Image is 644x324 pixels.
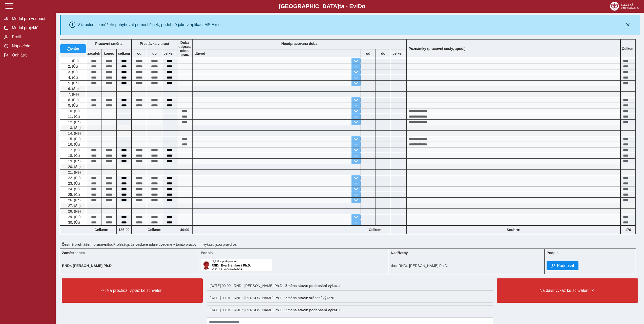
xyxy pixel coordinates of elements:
[101,51,116,55] b: konec
[177,228,192,232] b: 40:00
[391,51,406,55] b: celkem
[67,87,79,91] span: 6. (So)
[201,259,272,271] img: Digitálně podepsáno uživatelem
[66,288,198,293] span: << Na přechozí výkaz ke schválení
[67,120,81,124] span: 12. (Pá)
[376,51,391,55] b: do
[622,47,634,51] b: Celkem
[67,92,79,96] span: 7. (Ne)
[507,228,520,232] b: Souhrn:
[67,165,81,169] span: 20. (So)
[67,98,79,102] span: 8. (Po)
[71,47,79,51] span: vrátit
[67,159,81,163] span: 19. (Pá)
[201,251,213,255] b: Podpis
[67,115,80,119] span: 11. (Čt)
[67,204,81,208] span: 27. (So)
[67,142,80,146] span: 16. (Út)
[117,51,131,55] b: celkem
[67,148,80,152] span: 17. (St)
[67,126,81,130] span: 13. (So)
[389,257,545,274] td: doc. RNDr. [PERSON_NAME] Ph.D.
[67,81,79,85] span: 5. (Pá)
[362,3,365,9] span: o
[62,264,113,268] b: RNDr. [PERSON_NAME] Ph.D.
[132,51,147,55] b: od
[547,261,578,270] button: Podepsat
[207,281,493,291] div: [DATE] 00:00 - RNDr. [PERSON_NAME] Ph.D. :
[339,3,341,9] span: t
[147,51,162,55] b: do
[67,181,80,185] span: 23. (Út)
[60,240,640,249] div: Prohlašuji, že veškeré údaje uvedené v tomto pracovním výkazu jsou pravdivé.
[77,23,223,27] div: V tabulce se můžete pohybovat pomocí šipek, podobně jako v aplikaci MS Excel.
[67,187,80,191] span: 24. (St)
[67,70,78,74] span: 3. (St)
[140,42,169,46] b: Přestávka v práci
[195,51,205,55] b: důvod
[67,193,80,197] span: 25. (Čt)
[391,251,408,255] b: Nadřízený
[207,293,493,303] div: [DATE] 00:01 - RNDr. [PERSON_NAME] Ph.D. :
[67,170,81,174] span: 21. (Ne)
[95,42,122,46] b: Pracovní směna
[281,42,317,46] b: Neodpracovaná doba
[67,198,81,202] span: 26. (Pá)
[132,228,177,232] b: Celkem:
[10,26,51,30] span: Modul projektů
[162,51,177,55] b: celkem
[361,228,391,232] b: Celkem:
[67,103,78,107] span: 9. (Út)
[62,251,85,255] b: Zaměstnanec
[86,51,101,55] b: začátek
[361,51,376,55] b: od
[67,176,81,180] span: 22. (Po)
[10,35,51,39] span: Profil
[67,220,80,224] span: 30. (Út)
[67,215,81,219] span: 29. (Po)
[610,2,639,11] img: logo_web_su.png
[285,284,340,288] b: Změna stavu: podepsání výkazu
[501,288,634,293] span: Na další výkaz ke schválení >>
[547,251,558,255] b: Podpis
[207,305,493,315] div: [DATE] 00:04 - RNDr. [PERSON_NAME] Ph.D. :
[67,59,79,63] span: 1. (Po)
[10,16,51,21] span: Modul pro vedoucí
[67,209,81,213] span: 28. (Ne)
[10,53,51,58] span: Odhlásit
[86,228,116,232] b: Celkem:
[67,131,81,135] span: 14. (Ne)
[67,64,78,68] span: 2. (Út)
[67,75,78,80] span: 4. (Čt)
[407,47,468,51] b: Poznámky (pracovní cesty, apod.)
[178,41,191,57] b: Doba odprac. mimo prac.
[285,296,335,300] b: Změna stavu: vrácení výkazu
[60,44,86,53] button: vrátit
[62,242,113,246] b: Čestné prohlášení pracovníka:
[117,228,131,232] b: 136:00
[621,228,635,232] b: 176
[557,263,574,268] span: Podepsat
[15,3,629,10] b: [GEOGRAPHIC_DATA] a - Evi
[358,3,362,9] span: D
[67,109,80,113] span: 10. (St)
[497,278,638,303] button: Na další výkaz ke schválení >>
[62,278,203,303] button: << Na přechozí výkaz ke schválení
[285,308,340,312] b: Změna stavu: podepsání výkazu
[67,154,80,158] span: 18. (Čt)
[67,137,81,141] span: 15. (Po)
[10,44,51,48] span: Nápověda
